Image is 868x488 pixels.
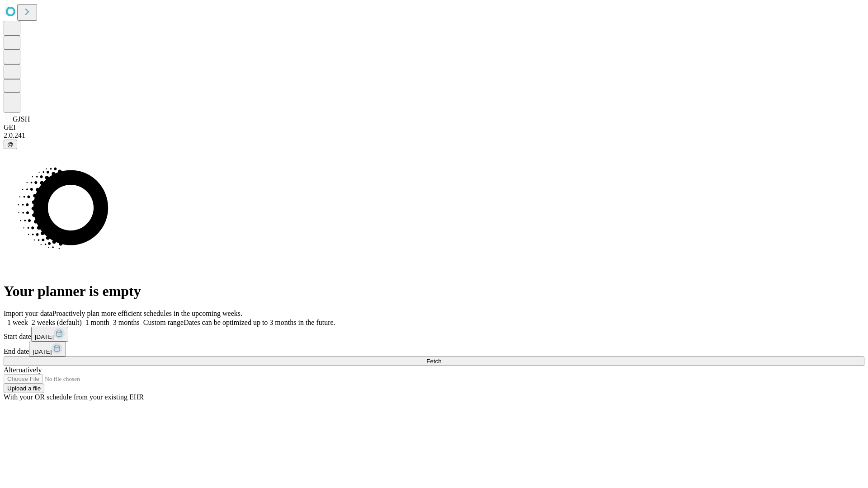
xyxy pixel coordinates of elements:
button: [DATE] [31,327,68,342]
span: 2 weeks (default) [32,319,82,326]
button: Upload a file [4,384,44,393]
span: With your OR schedule from your existing EHR [4,393,144,401]
span: Proactively plan more efficient schedules in the upcoming weeks. [52,310,242,317]
span: @ [7,141,14,148]
span: Import your data [4,310,52,317]
div: Start date [4,327,864,342]
button: @ [4,140,17,149]
div: 2.0.241 [4,131,864,140]
span: Dates can be optimized up to 3 months in the future. [184,319,335,326]
span: GJSH [13,115,30,123]
span: Fetch [426,358,441,365]
span: 1 month [85,319,109,326]
span: Alternatively [4,366,42,374]
div: End date [4,342,864,357]
button: Fetch [4,357,864,366]
span: Custom range [143,319,184,326]
span: 1 week [7,319,28,326]
span: 3 months [113,319,140,326]
span: [DATE] [33,348,52,355]
div: GEI [4,123,864,131]
h1: Your planner is empty [4,283,864,300]
button: [DATE] [29,342,66,357]
span: [DATE] [35,333,54,340]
